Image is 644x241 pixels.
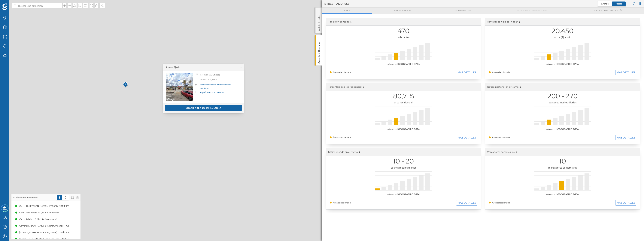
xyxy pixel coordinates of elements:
[17,224,64,228] div: Carrer [PERSON_NAME], 6 (15 min Andando)
[330,62,477,66] div: vs áreas en [GEOGRAPHIC_DATA]
[616,2,622,5] span: Medio
[601,2,609,5] span: Grande
[492,201,510,204] span: Área seleccionada
[615,70,636,75] button: MAS DETALLES
[19,211,61,215] div: Camí De Sa Farola, 41 (15 min Andando)
[200,73,220,76] span: [STREET_ADDRESS]
[17,237,60,241] div: C. [STREET_ADDRESS] (15 min Andando)
[330,93,477,100] h1: 80,7 %
[123,81,128,89] img: Marker
[199,78,239,81] p: 39,160818, -0,255147
[324,2,351,6] span: [STREET_ADDRESS]
[485,83,640,91] div: Tráfico peatonal en el tramo
[317,13,321,32] p: Red de tiendas
[166,73,193,101] img: streetview
[489,158,636,165] h1: 10
[456,135,477,140] button: MAS DETALLES
[19,217,59,221] div: Carrer Migjorn, 999 (15 min Andando)
[330,27,477,35] h1: 470
[330,127,477,131] div: vs áreas en [GEOGRAPHIC_DATA]
[64,224,111,228] div: Carrer [PERSON_NAME], 6 (15 min Andando)
[16,196,38,199] span: Áreas de influencia
[485,148,640,156] div: Marcadores comerciales
[326,83,481,91] div: Porcentaje de área residencial
[485,18,640,26] div: Renta disponible por hogar
[317,41,321,64] p: Área de influencia
[2,3,7,10] img: Geoblink Logo
[330,158,477,165] h1: 10 - 20
[492,136,510,139] span: Área seleccionada
[330,35,477,39] div: habitantes
[17,230,74,234] div: [STREET_ADDRESS][PERSON_NAME] (15 min Andando)
[200,91,224,94] a: Sugerir un marcador nuevo
[489,192,636,196] div: vs áreas en [GEOGRAPHIC_DATA]
[489,27,636,35] h1: 20.450
[330,192,477,196] div: vs áreas en [GEOGRAPHIC_DATA]
[592,9,618,12] span: Locales disponibles
[15,204,102,208] div: Carrer De [PERSON_NAME] / [PERSON_NAME][STREET_ADDRESS] (15 min Andando)
[489,127,636,131] div: vs áreas en [GEOGRAPHIC_DATA]
[489,35,636,39] div: euros (€) al año
[326,18,481,26] div: Población censada
[489,101,636,104] div: peatones medios diarios
[330,166,477,169] div: coches medios diarios
[492,71,510,74] span: Área seleccionada
[166,66,180,69] div: Punto fijado
[489,93,636,100] h1: 200 - 270
[326,148,481,156] div: Tráfico rodado en el tramo
[333,71,351,74] span: Área seleccionada
[394,9,411,12] span: Áreas espejo
[200,83,239,90] a: Añadir marcador a mis marcadores guardados
[455,9,471,12] span: Comparativa
[344,9,350,12] span: Area
[8,3,21,6] span: Soporte
[333,201,351,204] span: Área seleccionada
[456,200,477,206] button: MAS DETALLES
[330,101,477,104] div: área residencial
[333,136,351,139] span: Área seleccionada
[615,135,636,140] button: MAS DETALLES
[489,62,636,66] div: vs áreas en [GEOGRAPHIC_DATA]
[516,9,548,12] span: Origen de consumidores
[60,237,103,241] div: C. [STREET_ADDRESS] (15 min Andando)
[615,200,636,206] button: MAS DETALLES
[456,70,477,75] button: MAS DETALLES
[489,166,636,169] div: marcadores comerciales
